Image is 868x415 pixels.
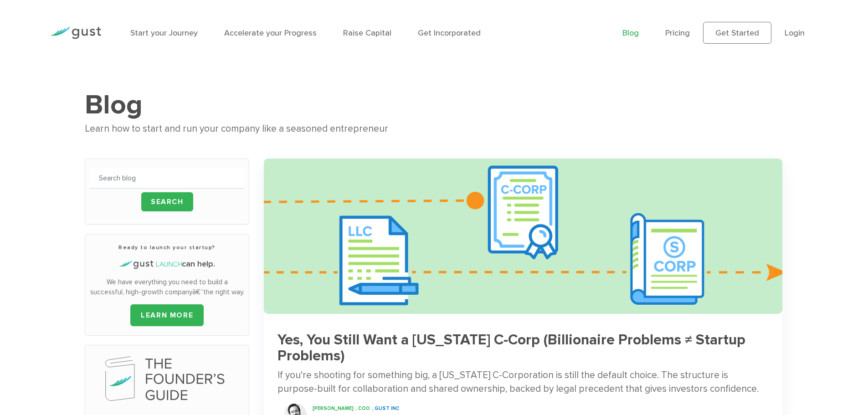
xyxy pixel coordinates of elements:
[85,121,783,137] div: Learn how to start and run your company like a seasoned entrepreneur
[343,28,391,38] a: Raise Capital
[50,27,101,39] img: Gust Logo
[277,369,769,396] div: If you're shooting for something big, a [US_STATE] C-Corporation is still the default choice. The...
[785,28,805,38] a: Login
[90,258,244,270] h4: can help.
[130,304,204,326] a: LEARN MORE
[130,28,198,38] a: Start your Journey
[665,28,690,38] a: Pricing
[90,168,244,189] input: Search blog
[264,159,782,314] img: S Corporation Llc Startup Tax Savings Hero 745a637daab6798955651138ffe46d682c36e4ed50c581f4efd756...
[85,88,783,121] h1: Blog
[224,28,317,38] a: Accelerate your Progress
[418,28,481,38] a: Get Incorporated
[90,277,244,297] p: We have everything you need to build a successful, high-growth companyâ€”the right way.
[313,405,354,411] span: [PERSON_NAME]
[622,28,639,38] a: Blog
[90,243,244,251] h3: Ready to launch your startup?
[277,332,769,364] h3: Yes, You Still Want a [US_STATE] C-Corp (Billionaire Problems ≠ Startup Problems)
[703,22,771,44] a: Get Started
[355,405,370,411] span: , COO
[141,192,193,211] input: Search
[372,405,400,411] span: , Gust INC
